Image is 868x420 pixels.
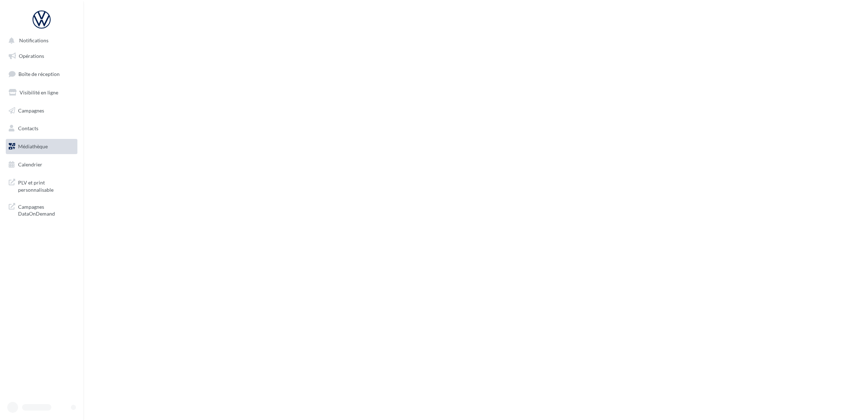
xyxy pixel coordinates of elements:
[4,48,79,64] a: Opérations
[4,85,79,100] a: Visibilité en ligne
[4,103,79,118] a: Campagnes
[4,121,79,136] a: Contacts
[18,143,48,149] span: Médiathèque
[19,53,44,59] span: Opérations
[4,175,79,196] a: PLV et print personnalisable
[18,178,75,193] span: PLV et print personnalisable
[18,202,75,217] span: Campagnes DataOnDemand
[4,139,79,154] a: Médiathèque
[4,157,79,172] a: Calendrier
[20,89,58,96] span: Visibilité en ligne
[18,107,44,113] span: Campagnes
[4,199,79,220] a: Campagnes DataOnDemand
[19,38,48,44] span: Notifications
[18,71,60,77] span: Boîte de réception
[18,125,38,131] span: Contacts
[18,161,42,167] span: Calendrier
[4,66,79,82] a: Boîte de réception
